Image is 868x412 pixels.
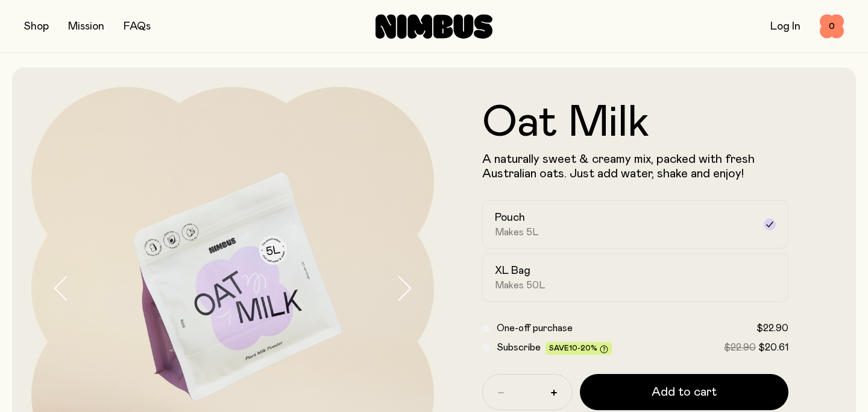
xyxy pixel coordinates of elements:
span: $22.90 [724,343,756,352]
h2: XL Bag [495,264,530,278]
span: Add to cart [652,384,717,401]
span: 10-20% [569,344,597,352]
span: $20.61 [758,343,788,352]
p: A naturally sweet & creamy mix, packed with fresh Australian oats. Just add water, shake and enjoy! [482,152,788,181]
span: Makes 5L [495,226,539,238]
a: FAQs [124,21,151,32]
h1: Oat Milk [482,101,788,145]
a: Mission [68,21,104,32]
a: Log In [770,21,800,32]
button: 0 [820,14,844,39]
span: Subscribe [497,343,541,352]
span: Save [549,344,608,353]
span: One-off purchase [497,323,573,333]
span: Makes 50L [495,279,546,291]
span: $22.90 [756,323,788,333]
h2: Pouch [495,211,525,225]
button: Add to cart [580,374,788,410]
